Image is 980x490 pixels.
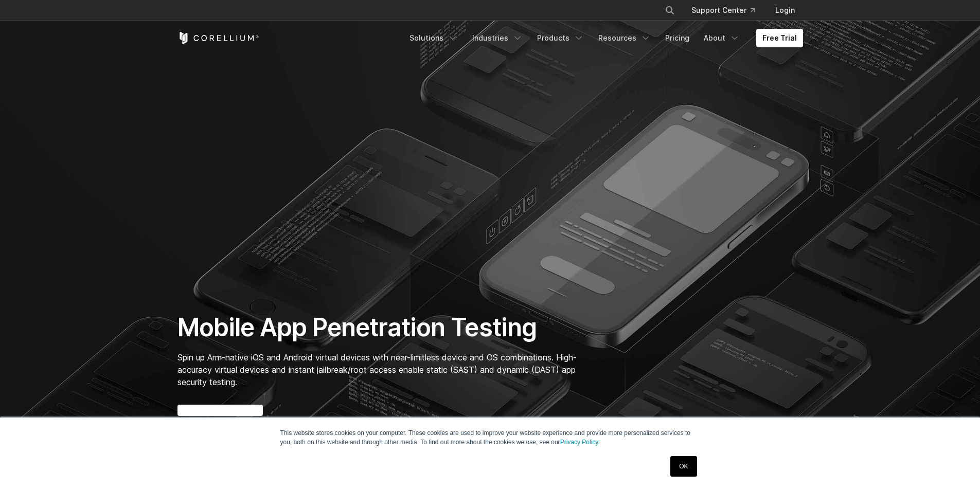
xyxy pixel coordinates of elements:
[177,312,587,343] h1: Mobile App Penetration Testing
[652,1,803,20] div: Navigation Menu
[466,29,529,47] a: Industries
[683,1,763,20] a: Support Center
[177,352,577,387] span: Spin up Arm-native iOS and Android virtual devices with near-limitless device and OS combinations...
[403,29,803,47] div: Navigation Menu
[177,32,259,44] a: Corellium Home
[531,29,590,47] a: Products
[698,29,746,47] a: About
[592,29,657,47] a: Resources
[670,456,697,477] a: OK
[767,1,803,20] a: Login
[659,29,696,47] a: Pricing
[403,29,464,47] a: Solutions
[756,29,803,47] a: Free Trial
[560,439,600,446] a: Privacy Policy.
[661,1,679,20] button: Search
[280,428,700,447] p: This website stores cookies on your computer. These cookies are used to improve your website expe...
